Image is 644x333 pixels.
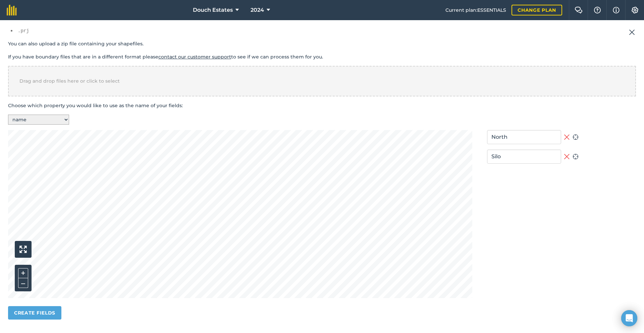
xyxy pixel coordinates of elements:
button: Remove field [564,150,570,164]
img: Two speech bubbles overlapping with the left bubble in the forefront [575,7,583,13]
span: Douch Estates [193,6,233,14]
button: Remove field [564,130,570,144]
span: 2024 [251,6,264,14]
button: Create fields [8,306,61,320]
button: Zoom to field [573,150,579,164]
img: fieldmargin Logo [7,5,17,15]
img: Four arrows pointing to the corners of the extent [19,246,27,253]
div: Open Intercom Messenger [621,310,637,326]
img: A question mark icon [593,7,601,13]
img: A cog icon [631,7,639,13]
p: If you have boundary files that are in a different format please to see if we can process them fo... [8,53,636,60]
img: svg+xml;base64,PHN2ZyB4bWxucz0iaHR0cDovL3d3dy53My5vcmcvMjAwMC9zdmciIHdpZHRoPSIyMiIgaGVpZ2h0PSIzMC... [629,28,635,36]
a: contact our customer support [158,54,231,60]
pre: .prj [18,27,636,35]
img: svg+xml;base64,PHN2ZyB4bWxucz0iaHR0cDovL3d3dy53My5vcmcvMjAwMC9zdmciIHdpZHRoPSIxNyIgaGVpZ2h0PSIxNy... [613,6,620,14]
p: You can also upload a zip file containing your shapefiles. [8,40,636,47]
button: Four arrows pointing to the corners of the extent [15,241,32,258]
p: Choose which property you would like to use as the name of your fields: [8,102,636,109]
button: – [18,278,28,288]
button: Zoom to field [573,130,579,144]
span: Current plan : ESSENTIALS [445,6,506,14]
a: Change plan [512,5,562,15]
button: + [18,268,28,278]
span: Drag and drop files here or click to select [19,78,120,84]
